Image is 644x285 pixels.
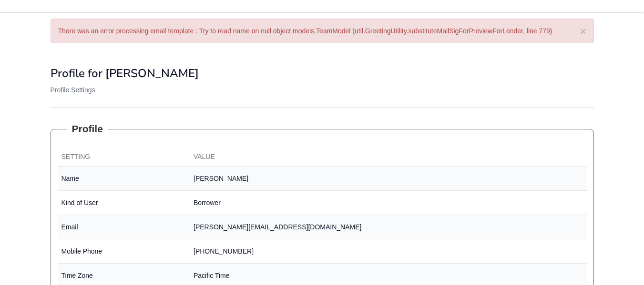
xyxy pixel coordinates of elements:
p: Profile Settings [51,85,594,95]
th: Setting [58,148,190,167]
td: [PHONE_NUMBER] [190,239,587,264]
th: Value [190,148,587,167]
div: There was an error processing email template : Try to read name on null object models.TeamModel (... [51,19,594,43]
button: × [580,26,586,36]
h1: Profile for [PERSON_NAME] [51,67,594,79]
td: Kind of User [58,191,190,215]
td: Email [58,215,190,239]
td: [PERSON_NAME][EMAIL_ADDRESS][DOMAIN_NAME] [190,215,587,239]
td: Mobile Phone [58,239,190,264]
td: Borrower [190,191,587,215]
td: Name [58,167,190,191]
td: [PERSON_NAME] [190,167,587,191]
legend: Profile [67,122,108,136]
